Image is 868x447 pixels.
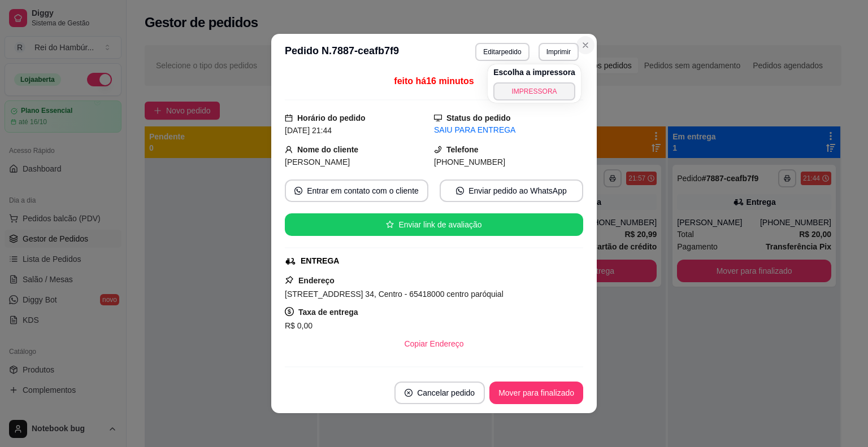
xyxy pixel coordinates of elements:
button: Close [576,36,594,54]
span: user [285,146,293,154]
button: starEnviar link de avaliação [285,213,583,236]
span: [PERSON_NAME] [285,157,350,166]
button: Imprimir [539,43,579,61]
strong: Taxa de entrega [298,308,358,317]
span: pushpin [285,275,294,284]
span: whats-app [294,187,302,195]
button: close-circleCancelar pedido [394,382,485,404]
div: ENTREGA [301,255,339,267]
span: whats-app [456,187,464,195]
span: star [386,221,394,229]
span: dollar [285,307,294,316]
span: desktop [434,114,442,122]
button: Copiar Endereço [395,332,472,355]
strong: Nome do cliente [297,145,358,154]
span: calendar [285,114,293,122]
button: whats-appEntrar em contato com o cliente [285,179,428,202]
button: IMPRESSORA [493,82,575,100]
span: [DATE] 21:44 [285,126,332,135]
strong: Endereço [298,276,335,285]
h3: Pedido N. 7887-ceafb7f9 [285,43,399,61]
strong: Horário do pedido [297,113,366,122]
button: Editarpedido [475,43,529,61]
div: SAIU PARA ENTREGA [434,124,583,136]
strong: Telefone [446,145,479,154]
span: [STREET_ADDRESS] 34, Centro - 65418000 centro paróquial [285,290,504,299]
h4: Escolha a impressora [493,67,575,78]
span: feito há 16 minutos [394,76,474,86]
span: close-circle [405,389,413,397]
span: R$ 0,00 [285,321,313,330]
button: whats-appEnviar pedido ao WhatsApp [440,179,583,202]
strong: Status do pedido [446,113,511,122]
span: phone [434,146,442,154]
button: Mover para finalizado [489,382,583,404]
span: [PHONE_NUMBER] [434,157,505,166]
